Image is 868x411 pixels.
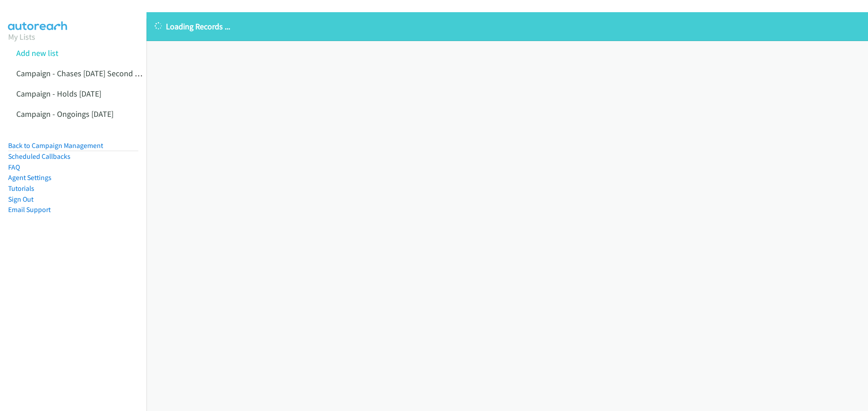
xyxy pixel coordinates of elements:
a: Email Support [8,205,51,214]
a: Tutorials [8,184,34,193]
a: Campaign - Holds [DATE] [16,88,101,99]
a: Back to Campaign Management [8,141,103,150]
a: Agent Settings [8,173,52,182]
a: FAQ [8,163,20,171]
p: Loading Records ... [155,20,860,32]
a: Campaign - Ongoings [DATE] [16,109,113,119]
a: Sign Out [8,195,33,203]
a: Scheduled Callbacks [8,152,71,161]
a: Add new list [16,48,58,58]
a: My Lists [8,32,35,42]
a: Campaign - Chases [DATE] Second Attempts [16,68,166,79]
